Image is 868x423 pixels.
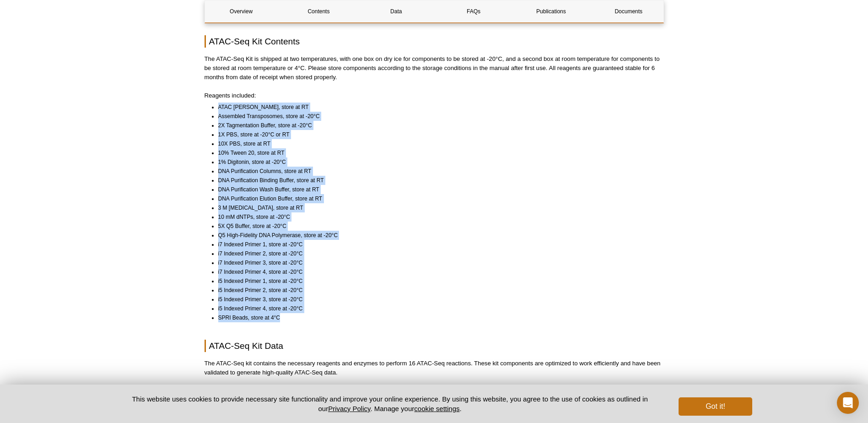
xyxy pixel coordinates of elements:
li: i7 Indexed Primer 3, store at -20°C [218,258,656,267]
li: i7 Indexed Primer 2, store at -20°C [218,249,656,258]
p: The ATAC-Seq Kit is shipped at two temperatures, with one box on dry ice for components to be sto... [205,54,664,82]
a: Privacy Policy [328,405,370,412]
li: DNA Purification Binding Buffer, store at RT [218,176,656,185]
li: DNA Purification Wash Buffer, store at RT [218,185,656,194]
a: Documents [592,0,665,22]
a: Contents [282,0,355,22]
li: i5 Indexed Primer 4, store at -20°C [218,304,656,313]
a: Data [360,0,432,22]
li: i7 Indexed Primer 1, store at -20°C [218,240,656,249]
li: i5 Indexed Primer 3, store at -20°C [218,295,656,304]
li: 2X Tagmentation Buffer, store at -20°C [218,121,656,130]
li: 1X PBS, store at -20°C or RT [218,130,656,139]
a: Publications [515,0,588,22]
li: SPRI Beads, store at 4°C [218,313,656,322]
p: This website uses cookies to provide necessary site functionality and improve your online experie... [116,394,664,413]
li: Q5 High-Fidelity DNA Polymerase, store at -20°C [218,231,656,240]
a: FAQs [437,0,510,22]
h2: ATAC-Seq Kit Data [205,340,664,352]
h2: ATAC-Seq Kit Contents [205,35,664,48]
li: i7 Indexed Primer 4, store at -20°C [218,267,656,277]
p: Reagents included: [205,91,664,100]
li: DNA Purification Elution Buffer, store at RT [218,194,656,203]
li: i5 Indexed Primer 2, store at -20°C [218,286,656,295]
li: ATAC [PERSON_NAME], store at RT [218,103,656,112]
li: 10X PBS, store at RT [218,139,656,148]
li: i5 Indexed Primer 1, store at -20°C [218,277,656,286]
li: 1% Digitonin, store at -20°C [218,157,656,167]
li: Assembled Transposomes, store at -20°C [218,112,656,121]
button: Got it! [679,397,752,416]
li: 10 mM dNTPs, store at -20°C [218,212,656,222]
li: 5X Q5 Buffer, store at -20°C [218,222,656,231]
p: The ATAC-Seq kit contains the necessary reagents and enzymes to perform 16 ATAC-Seq reactions. Th... [205,359,664,377]
li: DNA Purification Columns, store at RT [218,167,656,176]
a: Overview [205,0,278,22]
button: cookie settings [414,405,459,412]
li: 10% Tween 20, store at RT [218,148,656,157]
div: Open Intercom Messenger [837,392,859,414]
li: 3 M [MEDICAL_DATA], store at RT [218,203,656,212]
